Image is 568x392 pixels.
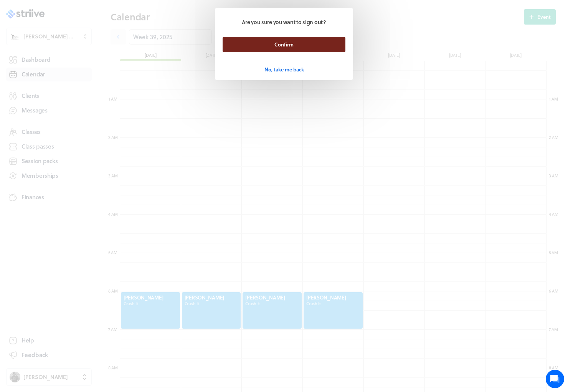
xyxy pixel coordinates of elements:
[223,18,345,26] p: Are you sure you want to sign out?
[546,370,564,388] iframe: gist-messenger-bubble-iframe
[10,119,143,129] p: Find an answer quickly
[264,66,304,73] span: No, take me back
[264,62,304,77] button: No, take me back
[223,37,345,52] button: Confirm
[274,41,294,48] span: Confirm
[12,89,142,105] button: New conversation
[22,132,137,147] input: Search articles
[50,94,92,100] span: New conversation
[12,51,142,76] h2: We're here to help. Ask us anything!
[12,37,142,50] h1: Hi [PERSON_NAME]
